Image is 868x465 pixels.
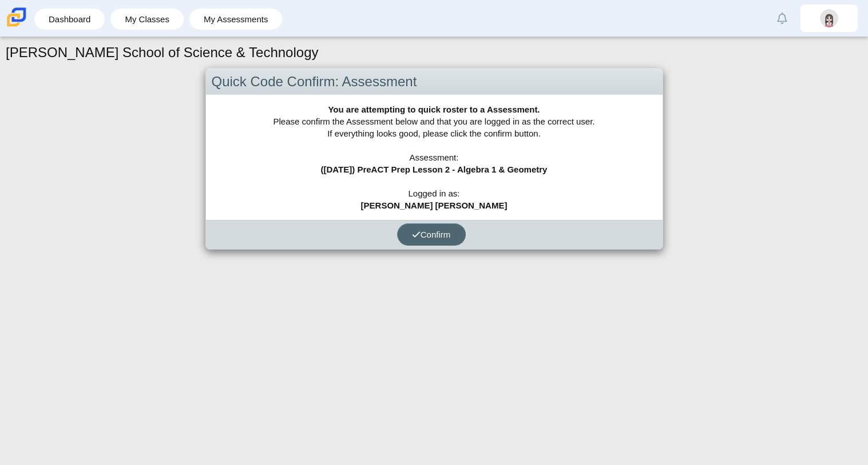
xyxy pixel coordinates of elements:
a: Alerts [770,6,795,31]
div: Quick Code Confirm: Assessment [206,69,663,95]
div: Please confirm the Assessment below and that you are logged in as the correct user. If everything... [206,95,663,220]
a: Dashboard [40,9,99,30]
a: andrew.torresmonte.mvqVCs [800,5,858,32]
span: Confirm [412,230,451,239]
img: andrew.torresmonte.mvqVCs [820,9,838,27]
a: My Assessments [195,9,277,30]
a: Carmen School of Science & Technology [5,21,29,31]
button: Confirm [397,223,466,246]
img: Carmen School of Science & Technology [5,5,29,29]
a: My Classes [116,9,178,30]
b: ([DATE]) PreACT Prep Lesson 2 - Algebra 1 & Geometry [321,165,548,174]
b: You are attempting to quick roster to a Assessment. [328,105,540,114]
b: [PERSON_NAME] [PERSON_NAME] [361,201,508,210]
h1: [PERSON_NAME] School of Science & Technology [6,43,319,62]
